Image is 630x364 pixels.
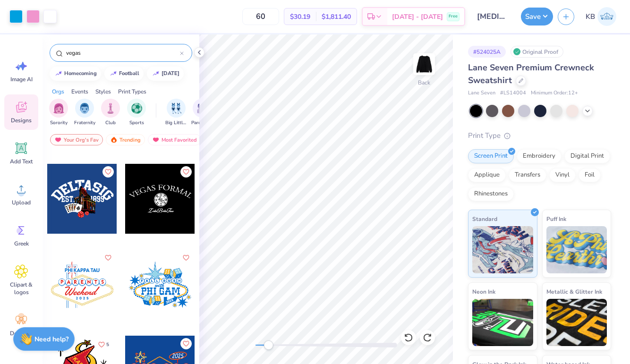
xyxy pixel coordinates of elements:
[152,71,160,76] img: trend_line.gif
[418,78,430,87] div: Back
[468,89,495,97] span: Lane Seven
[581,7,621,26] a: KB
[10,330,33,337] span: Decorate
[105,119,116,127] span: Club
[104,67,144,81] button: football
[65,48,180,58] input: Try "Alpha"
[64,71,97,76] div: homecoming
[472,226,533,273] img: Standard
[10,76,33,83] span: Image AI
[586,11,595,22] span: KB
[597,7,616,26] img: Kayla Berkoff
[171,103,181,114] img: Big Little Reveal Image
[509,168,546,182] div: Transfers
[129,119,144,127] span: Sports
[468,46,506,58] div: # 524025A
[102,252,114,263] button: Like
[468,130,611,141] div: Print Type
[101,99,120,127] button: filter button
[197,103,208,114] img: Parent's Weekend Image
[264,340,273,350] div: Accessibility label
[546,287,602,296] span: Metallic & Glitter Ink
[10,158,33,165] span: Add Text
[34,335,68,344] strong: Need help?
[95,87,111,96] div: Styles
[165,99,187,127] div: filter for Big Little Reveal
[127,99,146,127] button: filter button
[180,166,192,178] button: Like
[546,299,607,346] img: Metallic & Glitter Ink
[468,149,514,163] div: Screen Print
[106,134,145,145] div: Trending
[50,119,68,127] span: Sorority
[564,149,610,163] div: Digital Print
[147,67,184,81] button: [DATE]
[472,299,533,346] img: Neon Ink
[49,99,68,127] div: filter for Sorority
[511,46,563,58] div: Original Proof
[165,119,187,127] span: Big Little Reveal
[180,252,192,263] button: Like
[53,103,64,114] img: Sorority Image
[468,62,594,86] span: Lane Seven Premium Crewneck Sweatshirt
[74,119,95,127] span: Fraternity
[162,71,179,76] div: halloween
[322,12,351,22] span: $1,811.40
[74,99,95,127] div: filter for Fraternity
[14,240,29,247] span: Greek
[180,338,192,349] button: Like
[191,99,213,127] div: filter for Parent's Weekend
[118,87,146,96] div: Print Types
[415,55,434,74] img: Back
[521,8,553,25] button: Save
[110,136,118,143] img: trending.gif
[110,71,117,76] img: trend_line.gif
[472,287,495,296] span: Neon Ink
[191,119,213,127] span: Parent's Weekend
[49,99,68,127] button: filter button
[11,117,32,124] span: Designs
[468,187,514,201] div: Rhinestones
[12,199,31,206] span: Upload
[55,71,62,76] img: trend_line.gif
[531,89,578,97] span: Minimum Order: 12 +
[74,99,95,127] button: filter button
[148,134,201,145] div: Most Favorited
[517,149,562,163] div: Embroidery
[79,103,90,114] img: Fraternity Image
[500,89,526,97] span: # LS14004
[94,338,113,351] button: Like
[105,103,116,114] img: Club Image
[106,342,109,347] span: 5
[449,13,458,20] span: Free
[470,7,516,26] input: Untitled Design
[50,67,101,81] button: homecoming
[50,134,103,145] div: Your Org's Fav
[546,214,566,224] span: Puff Ink
[52,87,64,96] div: Orgs
[119,71,139,76] div: football
[6,281,37,296] span: Clipart & logos
[392,12,443,22] span: [DATE] - [DATE]
[546,226,607,273] img: Puff Ink
[152,136,160,143] img: most_fav.gif
[468,168,506,182] div: Applique
[472,214,497,224] span: Standard
[290,12,310,22] span: $30.19
[127,99,146,127] div: filter for Sports
[191,99,213,127] button: filter button
[242,8,279,25] input: – –
[579,168,601,182] div: Foil
[131,103,142,114] img: Sports Image
[101,99,120,127] div: filter for Club
[102,166,114,178] button: Like
[54,136,62,143] img: most_fav.gif
[71,87,88,96] div: Events
[165,99,187,127] button: filter button
[549,168,576,182] div: Vinyl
